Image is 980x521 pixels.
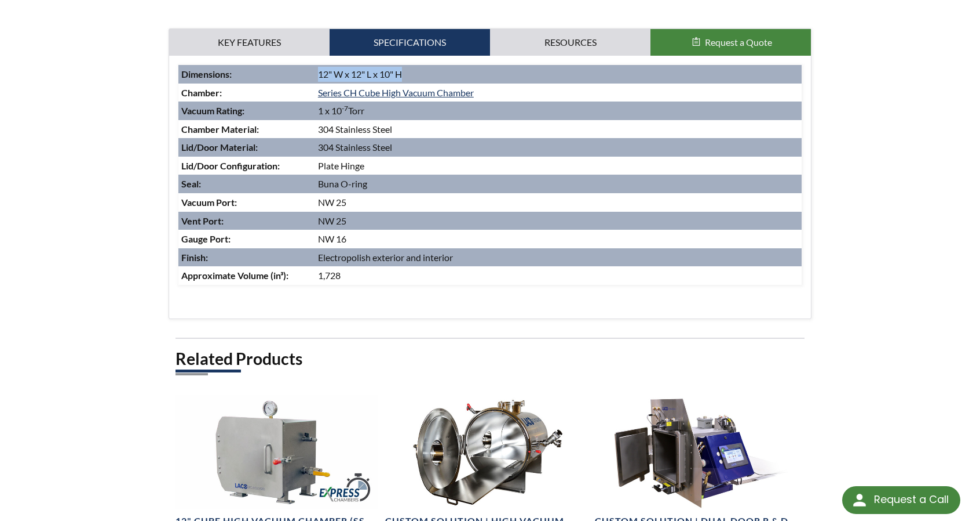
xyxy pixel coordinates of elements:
[181,160,280,171] strong: Lid/Door Configuration:
[181,215,224,226] strong: Vent Port:
[181,68,232,79] strong: Dimensions:
[318,87,474,98] a: Series CH Cube High Vacuum Chamber
[181,252,206,263] strong: Finish
[169,29,330,56] a: Key Features
[175,348,805,370] h2: Related Products
[650,29,811,56] button: Request a Quote
[315,212,802,230] td: NW 25
[181,270,288,281] strong: Approximate Volume (in³):
[315,65,802,84] td: 12" W x 12" L x 10" H
[181,105,244,116] strong: Vacuum Rating:
[181,87,220,98] strong: Chamber
[842,486,960,514] div: Request a Call
[178,84,315,102] td: :
[705,37,772,48] span: Request a Quote
[342,104,348,113] sup: -7
[181,142,258,153] strong: Lid/Door Material:
[315,230,802,248] td: NW 16
[315,157,802,175] td: Plate Hinge
[315,193,802,212] td: NW 25
[490,29,650,56] a: Resources
[315,175,802,193] td: Buna O-ring
[850,491,869,509] img: round button
[315,102,802,120] td: 1 x 10 Torr
[330,29,490,56] a: Specifications
[315,120,802,139] td: 304 Stainless Steel
[874,486,949,513] div: Request a Call
[181,178,201,189] strong: Seal:
[181,124,259,135] strong: Chamber Material:
[315,266,802,285] td: 1,728
[315,138,802,157] td: 304 Stainless Steel
[178,248,315,267] td: :
[315,248,802,267] td: Electropolish exterior and interior
[181,233,231,244] strong: Gauge Port:
[181,197,237,208] strong: Vacuum Port:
